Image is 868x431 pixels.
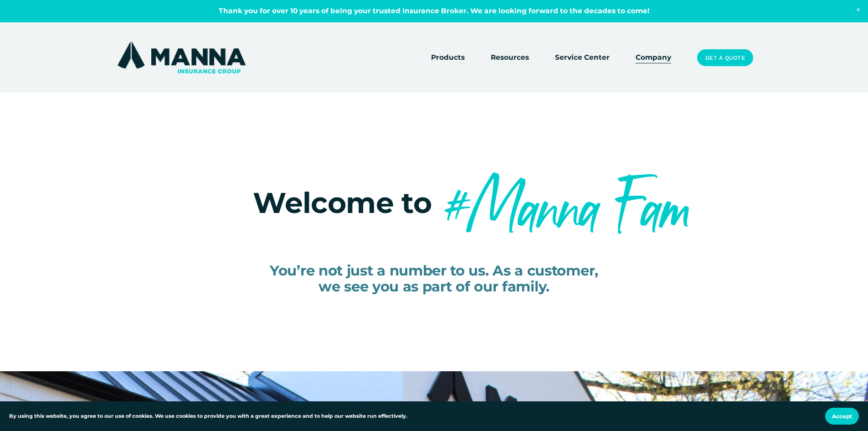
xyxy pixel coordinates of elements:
span: Accept [832,413,852,420]
span: Resources [491,52,529,63]
a: folder dropdown [431,52,465,64]
p: By using this website, you agree to our use of cookies. We use cookies to provide you with a grea... [9,412,407,421]
a: Service Center [555,52,610,64]
span: You’re not just a number to us. As a customer, we see you as part of our family. [270,262,598,295]
a: folder dropdown [491,52,529,64]
a: Get a Quote [697,49,753,67]
img: Manna Insurance Group [115,40,248,75]
span: Welcome to [253,185,431,220]
span: Products [431,52,465,63]
button: Accept [825,408,859,425]
a: Company [636,52,671,64]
